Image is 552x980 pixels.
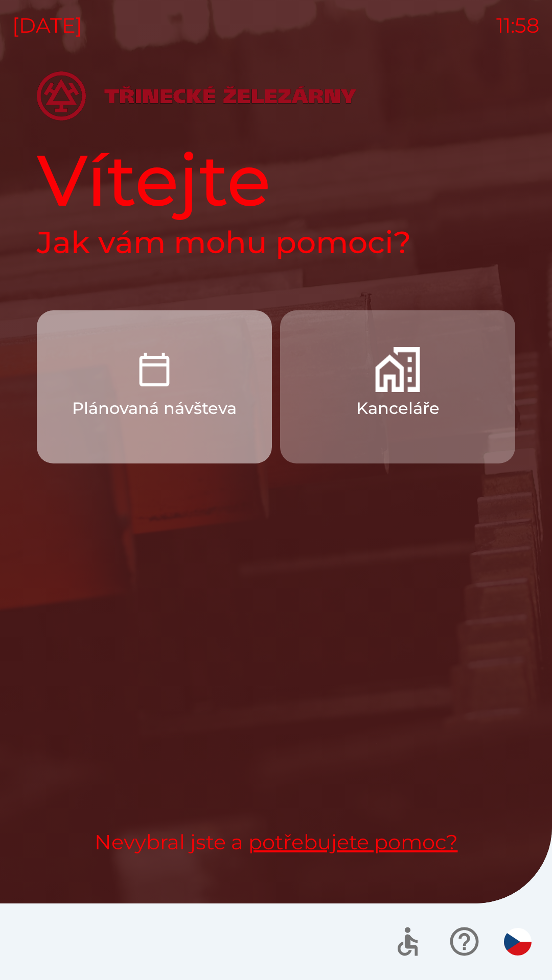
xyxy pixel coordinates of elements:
p: [DATE] [12,10,82,41]
a: potřebujete pomoc? [248,829,458,854]
p: Plánovaná návšteva [72,396,237,421]
p: Kanceláře [356,396,440,421]
h1: Vítejte [37,137,515,224]
button: Plánovaná návšteva [37,310,272,463]
p: 11:58 [496,10,540,41]
img: cs flag [504,928,532,955]
button: Kanceláře [280,310,515,463]
p: Nevybral jste a [37,827,515,857]
img: 5765be37-5610-4c2c-bf57-39ff29618f1e.png [132,347,177,392]
img: Logo [37,71,515,120]
img: 637e0c67-4e4c-4980-b22f-bf72677e4a58.png [375,347,420,392]
h2: Jak vám mohu pomoci? [37,224,515,261]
